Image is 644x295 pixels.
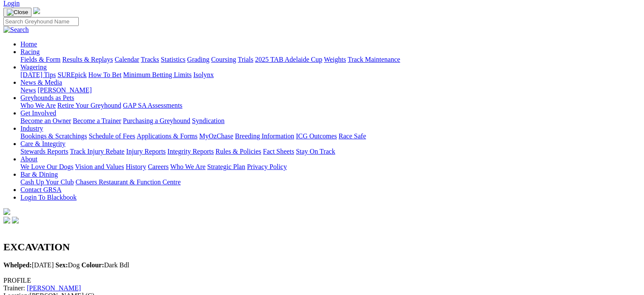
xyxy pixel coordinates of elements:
a: ICG Outcomes [296,132,337,140]
div: Wagering [20,71,641,79]
a: News [20,86,36,94]
div: Care & Integrity [20,148,641,155]
a: Care & Integrity [20,140,66,147]
input: Search [3,17,79,26]
a: Track Injury Rebate [70,148,124,155]
img: twitter.svg [12,217,19,223]
a: History [126,163,146,170]
a: SUREpick [57,71,86,78]
img: logo-grsa-white.png [33,7,40,14]
a: MyOzChase [199,132,233,140]
a: News & Media [20,79,62,86]
a: Who We Are [170,163,206,170]
a: Strategic Plan [207,163,245,170]
a: Purchasing a Greyhound [123,117,190,124]
a: Integrity Reports [167,148,214,155]
a: 2025 TAB Adelaide Cup [255,56,322,63]
a: Fields & Form [20,56,60,63]
a: Careers [148,163,169,170]
a: Greyhounds as Pets [20,94,74,101]
a: Results & Replays [62,56,113,63]
div: News & Media [20,86,641,94]
a: Grading [187,56,209,63]
a: Isolynx [193,71,214,78]
span: Trainer: [3,284,25,292]
a: How To Bet [89,71,122,78]
a: Become a Trainer [73,117,121,124]
a: Trials [238,56,253,63]
a: Statistics [161,56,186,63]
span: [DATE] [3,261,54,269]
a: [DATE] Tips [20,71,56,78]
a: Weights [324,56,346,63]
a: Wagering [20,63,47,71]
a: Syndication [192,117,224,124]
img: Close [7,9,28,16]
img: Search [3,26,29,34]
a: Who We Are [20,102,56,109]
a: Retire Your Greyhound [57,102,121,109]
a: Home [20,40,37,48]
div: Bar & Dining [20,178,641,186]
img: facebook.svg [3,217,10,223]
a: Injury Reports [126,148,166,155]
a: Bookings & Scratchings [20,132,87,140]
a: Become an Owner [20,117,71,124]
a: Breeding Information [235,132,294,140]
div: Greyhounds as Pets [20,102,641,109]
a: Bar & Dining [20,171,58,178]
div: About [20,163,641,171]
div: Racing [20,56,641,63]
button: Toggle navigation [3,8,31,17]
a: Stay On Track [296,148,335,155]
img: logo-grsa-white.png [3,208,10,215]
a: We Love Our Dogs [20,163,73,170]
a: Calendar [114,56,139,63]
a: Rules & Policies [215,148,261,155]
a: Schedule of Fees [89,132,135,140]
a: Get Involved [20,109,56,117]
a: Stewards Reports [20,148,68,155]
b: Whelped: [3,261,32,269]
a: Fact Sheets [263,148,294,155]
a: Vision and Values [75,163,124,170]
a: Chasers Restaurant & Function Centre [75,178,180,186]
a: Login To Blackbook [20,194,77,201]
b: Colour: [81,261,104,269]
a: [PERSON_NAME] [37,86,92,94]
b: Sex: [55,261,68,269]
a: Track Maintenance [348,56,400,63]
a: Minimum Betting Limits [123,71,192,78]
a: Privacy Policy [247,163,287,170]
a: [PERSON_NAME] [27,284,81,292]
a: About [20,155,37,163]
a: Cash Up Your Club [20,178,74,186]
a: Applications & Forms [137,132,197,140]
div: PROFILE [3,277,641,284]
a: Tracks [141,56,159,63]
a: Racing [20,48,40,55]
a: Coursing [211,56,236,63]
a: Race Safe [338,132,366,140]
a: GAP SA Assessments [123,102,183,109]
div: Industry [20,132,641,140]
h2: EXCAVATION [3,241,641,253]
a: Contact GRSA [20,186,61,193]
a: Industry [20,125,43,132]
div: Get Involved [20,117,641,125]
span: Dog [55,261,80,269]
span: Dark Bdl [81,261,129,269]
